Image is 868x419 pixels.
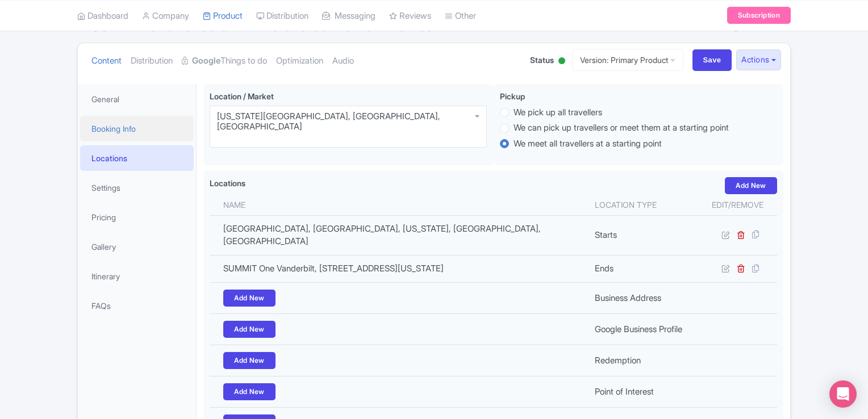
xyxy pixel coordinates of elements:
input: Save [692,49,732,71]
div: Open Intercom Messenger [829,380,857,408]
label: We pick up all travellers [514,106,602,119]
a: Content [91,43,122,79]
a: Booking Info [80,116,194,141]
span: SUMMIT One Vanderbilt with Grand Central Terminal Tour [91,18,438,35]
a: Distribution [131,43,173,79]
div: Active [556,53,567,70]
label: Locations [210,177,245,189]
th: Location type [588,194,698,216]
strong: Google [192,55,220,68]
th: Name [210,194,588,216]
a: Subscription [727,7,791,24]
label: We can pick up travellers or meet them at a starting point [514,121,729,135]
a: Add New [223,352,276,369]
a: FAQs [80,293,194,319]
a: Itinerary [80,263,194,289]
a: Version: Primary Product [572,49,683,71]
td: Google Business Profile [588,313,698,345]
span: Pickup [500,91,525,101]
a: Audio [332,43,354,79]
a: Add New [223,383,276,400]
td: Starts [588,215,698,255]
span: Status [530,54,554,66]
a: Add New [223,290,276,307]
span: Location / Market [210,91,274,101]
a: Add New [223,321,276,338]
a: Gallery [80,234,194,259]
label: We meet all travellers at a starting point [514,137,662,150]
th: Edit/Remove [698,194,777,216]
td: Point of Interest [588,376,698,407]
button: Actions [736,49,781,70]
a: Locations [80,145,194,171]
td: [GEOGRAPHIC_DATA], [GEOGRAPHIC_DATA], [US_STATE], [GEOGRAPHIC_DATA], [GEOGRAPHIC_DATA] [210,215,588,255]
a: GoogleThings to do [182,43,267,79]
a: Pricing [80,204,194,230]
a: Settings [80,175,194,200]
a: Add New [725,177,777,194]
td: Ends [588,255,698,282]
div: [US_STATE][GEOGRAPHIC_DATA], [GEOGRAPHIC_DATA], [GEOGRAPHIC_DATA] [217,111,479,132]
a: General [80,86,194,112]
a: Optimization [276,43,323,79]
td: Redemption [588,345,698,376]
td: Business Address [588,282,698,313]
td: SUMMIT One Vanderbilt, [STREET_ADDRESS][US_STATE] [210,255,588,282]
